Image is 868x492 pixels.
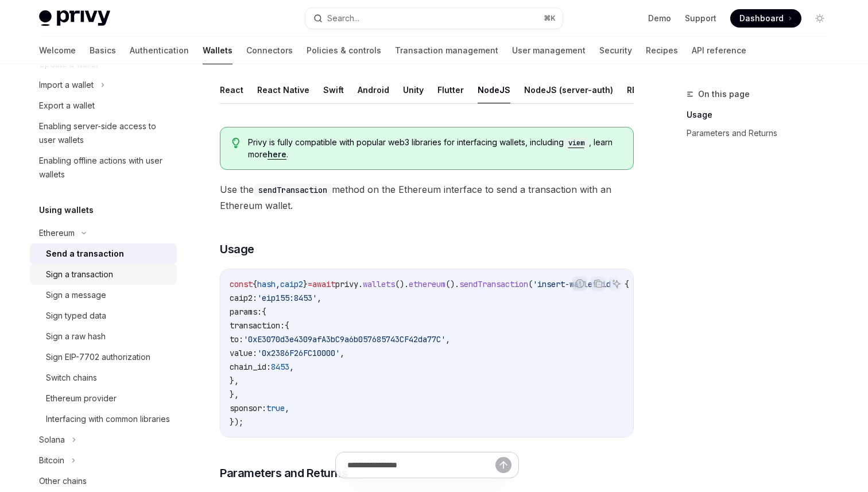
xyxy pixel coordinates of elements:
a: Switch chains [30,367,177,388]
a: Policies & controls [307,37,381,64]
a: Ethereum provider [30,388,177,409]
span: Dashboard [739,13,784,24]
span: ( [528,279,533,289]
div: Sign a message [46,288,106,302]
div: Sign EIP-7702 authorization [46,350,150,364]
div: Sign a raw hash [46,330,106,343]
a: Security [599,37,632,64]
span: ethereum [409,279,445,289]
span: }, [230,375,239,386]
a: Other chains [30,471,177,491]
span: Privy is fully compatible with popular web3 libraries for interfacing wallets, including , learn ... [248,137,622,160]
span: const [230,279,253,289]
span: '0x2386F26FC10000' [257,348,340,358]
span: chain_id: [230,362,271,372]
span: = [308,279,312,289]
div: Enabling server-side access to user wallets [39,119,170,147]
span: { [262,307,266,317]
span: { [253,279,257,289]
a: Enabling offline actions with user wallets [30,150,177,185]
div: Switch chains [46,371,97,385]
a: Recipes [646,37,678,64]
a: Sign a raw hash [30,326,177,347]
button: Ask AI [609,276,624,291]
svg: Tip [232,138,240,148]
div: Search... [327,11,359,25]
div: Enabling offline actions with user wallets [39,154,170,181]
a: Welcome [39,37,76,64]
code: sendTransaction [254,184,332,196]
span: }); [230,417,243,427]
a: Usage [687,106,838,124]
a: Support [685,13,716,24]
a: Sign EIP-7702 authorization [30,347,177,367]
span: caip2: [230,293,257,303]
div: Sign a transaction [46,268,113,281]
span: (). [445,279,459,289]
span: 'insert-wallet-id' [533,279,615,289]
a: Authentication [130,37,189,64]
span: , [285,403,289,413]
span: transaction: [230,320,285,331]
a: Transaction management [395,37,498,64]
span: Use the method on the Ethereum interface to send a transaction with an Ethereum wallet. [220,181,634,214]
span: } [303,279,308,289]
button: Copy the contents from the code block [591,276,606,291]
span: . [358,279,363,289]
span: 8453 [271,362,289,372]
span: hash [257,279,276,289]
span: , [317,293,321,303]
a: Export a wallet [30,95,177,116]
button: NodeJS (server-auth) [524,76,613,103]
span: '0xE3070d3e4309afA3bC9a6b057685743CF42da77C' [243,334,445,344]
button: Send message [495,457,511,473]
a: Demo [648,13,671,24]
span: sponsor: [230,403,266,413]
h5: Using wallets [39,203,94,217]
span: }, [230,389,239,400]
span: await [312,279,335,289]
a: Interfacing with common libraries [30,409,177,429]
a: Dashboard [730,9,801,28]
a: Sign typed data [30,305,177,326]
span: true [266,403,285,413]
span: value: [230,348,257,358]
span: , [340,348,344,358]
div: Other chains [39,474,87,488]
a: Sign a message [30,285,177,305]
a: Parameters and Returns [687,124,838,142]
a: Send a transaction [30,243,177,264]
a: Sign a transaction [30,264,177,285]
button: React Native [257,76,309,103]
a: viem [564,137,589,147]
span: (). [395,279,409,289]
span: { [285,320,289,331]
div: Import a wallet [39,78,94,92]
div: Interfacing with common libraries [46,412,170,426]
span: wallets [363,279,395,289]
button: Android [358,76,389,103]
div: Export a wallet [39,99,95,113]
a: Enabling server-side access to user wallets [30,116,177,150]
a: Basics [90,37,116,64]
span: sendTransaction [459,279,528,289]
span: , [289,362,294,372]
a: Wallets [203,37,232,64]
div: Bitcoin [39,454,64,467]
a: here [268,149,286,160]
span: params: [230,307,262,317]
div: Ethereum provider [46,392,117,405]
span: , [445,334,450,344]
span: caip2 [280,279,303,289]
button: Unity [403,76,424,103]
a: Connectors [246,37,293,64]
button: REST API [627,76,663,103]
span: On this page [698,87,750,101]
img: light logo [39,10,110,26]
div: Send a transaction [46,247,124,261]
code: viem [564,137,589,149]
button: Flutter [437,76,464,103]
button: NodeJS [478,76,510,103]
button: Search...⌘K [305,8,563,29]
span: Usage [220,241,254,257]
